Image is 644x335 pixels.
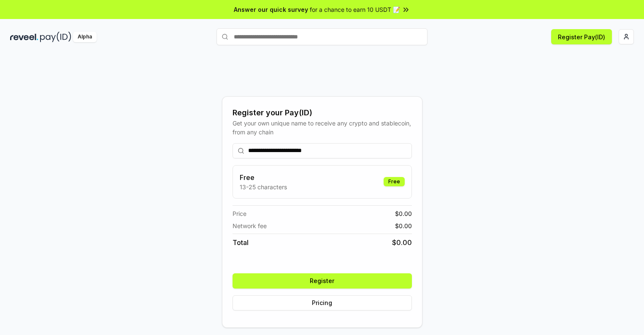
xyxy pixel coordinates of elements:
[233,237,249,248] span: Total
[233,295,412,310] button: Pricing
[240,172,287,182] h3: Free
[234,5,308,14] span: Answer our quick survey
[395,221,412,230] span: $ 0.00
[233,119,412,136] div: Get your own unique name to receive any crypto and stablecoin, from any chain
[233,107,412,119] div: Register your Pay(ID)
[392,237,412,248] span: $ 0.00
[233,273,412,289] button: Register
[240,182,287,191] p: 13-25 characters
[551,29,612,44] button: Register Pay(ID)
[40,32,71,42] img: pay_id
[73,32,97,42] div: Alpha
[233,209,246,218] span: Price
[310,5,400,14] span: for a chance to earn 10 USDT 📝
[395,209,412,218] span: $ 0.00
[10,32,38,42] img: reveel_dark
[233,221,267,230] span: Network fee
[384,177,405,186] div: Free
